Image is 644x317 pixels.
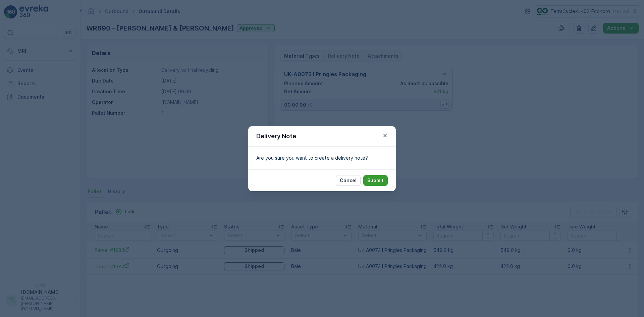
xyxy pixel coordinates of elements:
p: Cancel [340,177,357,184]
p: Delivery Note [256,131,296,141]
button: Cancel [336,175,361,186]
p: Submit [367,177,384,184]
button: Submit [363,175,388,186]
p: Are you sure you want to create a delivery note? [256,155,388,161]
